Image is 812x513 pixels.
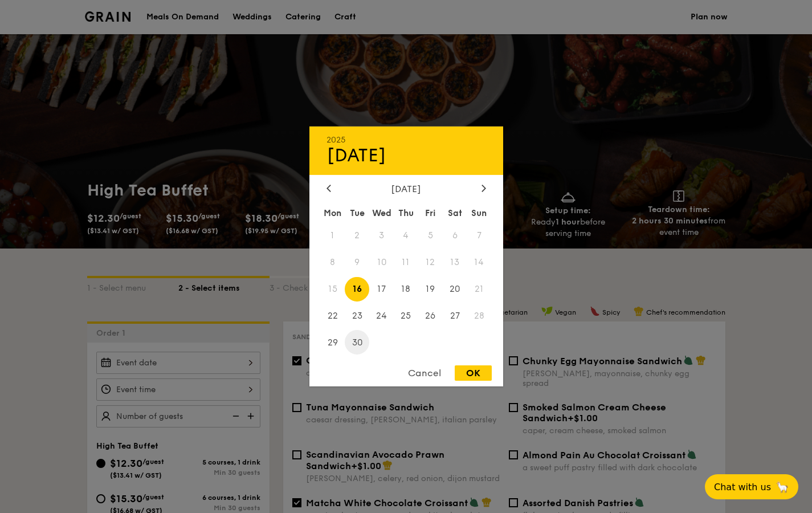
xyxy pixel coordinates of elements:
[467,203,492,223] div: Sun
[394,303,418,328] span: 25
[714,482,771,492] span: Chat with us
[705,474,798,499] button: Chat with us🦙
[369,203,394,223] div: Wed
[467,303,492,328] span: 28
[345,303,369,328] span: 23
[418,223,443,248] span: 5
[394,203,418,223] div: Thu
[418,203,443,223] div: Fri
[443,223,467,248] span: 6
[394,223,418,248] span: 4
[327,135,486,145] div: 2025
[321,250,345,275] span: 8
[418,303,443,328] span: 26
[776,481,789,494] span: 🦙
[321,277,345,302] span: 15
[418,250,443,275] span: 12
[345,223,369,248] span: 2
[394,250,418,275] span: 11
[369,223,394,248] span: 3
[467,250,492,275] span: 14
[418,277,443,302] span: 19
[397,365,452,381] div: Cancel
[443,303,467,328] span: 27
[443,250,467,275] span: 13
[345,277,369,302] span: 16
[345,330,369,355] span: 30
[443,277,467,302] span: 20
[369,250,394,275] span: 10
[345,203,369,223] div: Tue
[455,365,492,381] div: OK
[467,277,492,302] span: 21
[345,250,369,275] span: 9
[443,203,467,223] div: Sat
[321,330,345,355] span: 29
[467,223,492,248] span: 7
[321,303,345,328] span: 22
[394,277,418,302] span: 18
[327,145,486,166] div: [DATE]
[369,303,394,328] span: 24
[321,203,345,223] div: Mon
[369,277,394,302] span: 17
[327,184,486,194] div: [DATE]
[321,223,345,248] span: 1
